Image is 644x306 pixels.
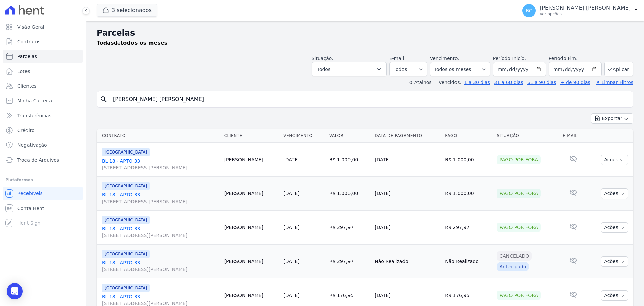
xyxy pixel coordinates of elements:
span: Todos [317,65,330,73]
span: [STREET_ADDRESS][PERSON_NAME] [102,198,219,205]
label: ↯ Atalhos [409,80,431,85]
td: [DATE] [372,143,442,177]
a: BL 18 - APTO 33[STREET_ADDRESS][PERSON_NAME] [102,259,219,273]
td: R$ 1.000,00 [327,143,372,177]
i: search [100,95,108,103]
th: Contrato [97,129,222,143]
div: Pago por fora [497,223,541,232]
label: Vencimento: [430,56,459,61]
td: [PERSON_NAME] [222,211,281,245]
button: Ações [601,290,628,301]
td: R$ 1.000,00 [442,177,494,211]
span: RC [526,8,532,13]
a: Visão Geral [3,20,83,34]
a: [DATE] [283,191,299,196]
td: R$ 297,97 [327,211,372,245]
span: Lotes [17,68,30,75]
button: 3 selecionados [97,4,157,17]
a: Minha Carteira [3,94,83,107]
label: Vencidos: [436,80,461,85]
label: Período Fim: [549,55,602,62]
button: Aplicar [604,62,633,76]
button: Ações [601,188,628,199]
span: [STREET_ADDRESS][PERSON_NAME] [102,232,219,239]
a: 61 a 90 dias [527,80,556,85]
span: Contratos [17,38,40,45]
td: R$ 297,97 [327,245,372,278]
td: Não Realizado [372,245,442,278]
a: BL 18 - APTO 33[STREET_ADDRESS][PERSON_NAME] [102,225,219,239]
button: RC [PERSON_NAME] [PERSON_NAME] Ver opções [517,1,644,20]
a: [DATE] [283,259,299,264]
a: [DATE] [283,225,299,230]
a: 1 a 30 dias [464,80,490,85]
label: E-mail: [389,56,406,61]
span: [GEOGRAPHIC_DATA] [102,250,150,258]
a: [DATE] [283,157,299,162]
td: R$ 1.000,00 [327,177,372,211]
p: [PERSON_NAME] [PERSON_NAME] [540,5,631,11]
th: E-mail [560,129,587,143]
a: Conta Hent [3,202,83,215]
span: Parcelas [17,53,37,60]
span: [STREET_ADDRESS][PERSON_NAME] [102,164,219,171]
td: [DATE] [372,211,442,245]
span: Troca de Arquivos [17,157,59,163]
input: Buscar por nome do lote ou do cliente [109,93,630,106]
a: Negativação [3,138,83,152]
button: Todos [312,62,387,76]
strong: Todas [97,40,114,46]
a: Lotes [3,64,83,78]
div: Antecipado [497,262,529,271]
div: Plataformas [5,176,80,184]
a: [DATE] [283,293,299,298]
td: Não Realizado [442,245,494,278]
strong: todos os meses [121,40,168,46]
button: Ações [601,155,628,165]
a: ✗ Limpar Filtros [593,80,633,85]
td: [DATE] [372,177,442,211]
span: [GEOGRAPHIC_DATA] [102,182,150,190]
span: Minha Carteira [17,97,52,104]
span: Recebíveis [17,190,43,197]
span: [GEOGRAPHIC_DATA] [102,284,150,292]
a: Troca de Arquivos [3,153,83,167]
span: [STREET_ADDRESS][PERSON_NAME] [102,266,219,273]
button: Ações [601,256,628,267]
span: [GEOGRAPHIC_DATA] [102,216,150,224]
label: Período Inicío: [493,56,526,61]
span: Visão Geral [17,24,44,30]
th: Situação [494,129,560,143]
h2: Parcelas [97,27,633,39]
label: Situação: [312,56,333,61]
span: [GEOGRAPHIC_DATA] [102,148,150,156]
a: Clientes [3,79,83,93]
td: R$ 1.000,00 [442,143,494,177]
th: Valor [327,129,372,143]
p: de [97,39,167,47]
div: Pago por fora [497,155,541,164]
span: Crédito [17,127,35,134]
th: Cliente [222,129,281,143]
a: + de 90 dias [560,80,590,85]
a: BL 18 - APTO 33[STREET_ADDRESS][PERSON_NAME] [102,191,219,205]
a: Transferências [3,109,83,122]
a: Recebíveis [3,187,83,200]
span: Transferências [17,112,51,119]
div: Pago por fora [497,189,541,198]
th: Pago [442,129,494,143]
div: Cancelado [497,251,532,261]
div: Pago por fora [497,291,541,300]
td: [PERSON_NAME] [222,245,281,278]
td: R$ 297,97 [442,211,494,245]
a: Parcelas [3,50,83,63]
button: Exportar [591,113,633,124]
span: Negativação [17,142,47,148]
td: [PERSON_NAME] [222,177,281,211]
span: Conta Hent [17,205,44,212]
button: Ações [601,222,628,233]
a: Crédito [3,124,83,137]
p: Ver opções [540,11,631,17]
a: Contratos [3,35,83,48]
td: [PERSON_NAME] [222,143,281,177]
